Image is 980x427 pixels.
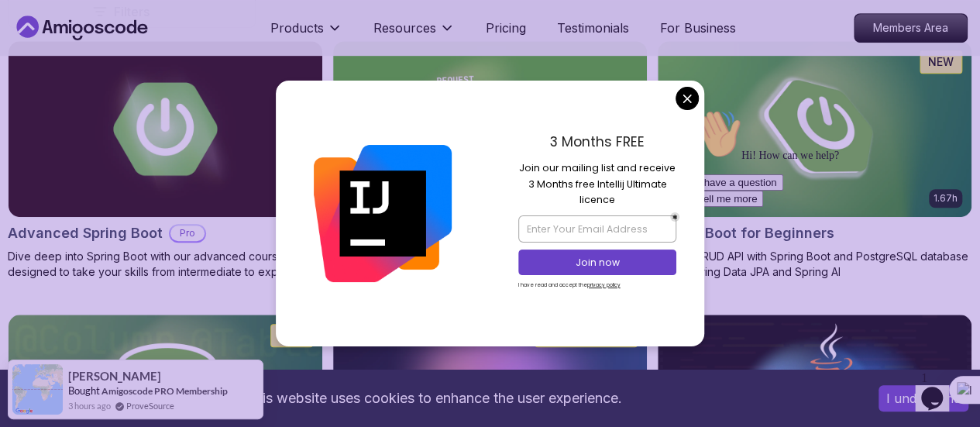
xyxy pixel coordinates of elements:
button: Accept cookies [879,385,968,412]
p: Dive deep into Spring Boot with our advanced course, designed to take your skills from intermedia... [8,249,323,280]
span: 3 hours ago [68,399,111,412]
span: [PERSON_NAME] [68,370,161,383]
span: Bought [68,384,100,397]
button: Products [270,19,342,50]
a: Members Area [854,13,968,43]
img: Advanced Spring Boot card [9,41,322,217]
h2: Advanced Spring Boot [8,222,163,244]
button: I have a question [6,71,98,88]
div: 👋Hi! How can we help?I have a questionTell me more [6,6,285,104]
p: Pro [170,226,205,241]
p: Members Area [854,14,967,42]
img: provesource social proof notification image [12,364,63,415]
p: NEW [928,54,954,70]
iframe: chat widget [686,103,965,357]
a: For Business [660,19,736,37]
a: Pricing [486,19,526,37]
div: This website uses cookies to enhance the user experience. [12,381,855,415]
span: Hi! How can we help? [6,46,153,58]
p: Resources [373,19,436,37]
button: Resources [373,19,455,50]
a: Amigoscode PRO Membership [101,385,228,397]
iframe: chat widget [915,365,965,412]
a: Testimonials [557,19,629,37]
a: ProveSource [126,399,174,412]
button: Tell me more [6,88,77,104]
a: Advanced Spring Boot card5.18hAdvanced Spring BootProDive deep into Spring Boot with our advanced... [8,40,323,280]
img: :wave: [6,6,56,56]
p: Products [270,19,324,37]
